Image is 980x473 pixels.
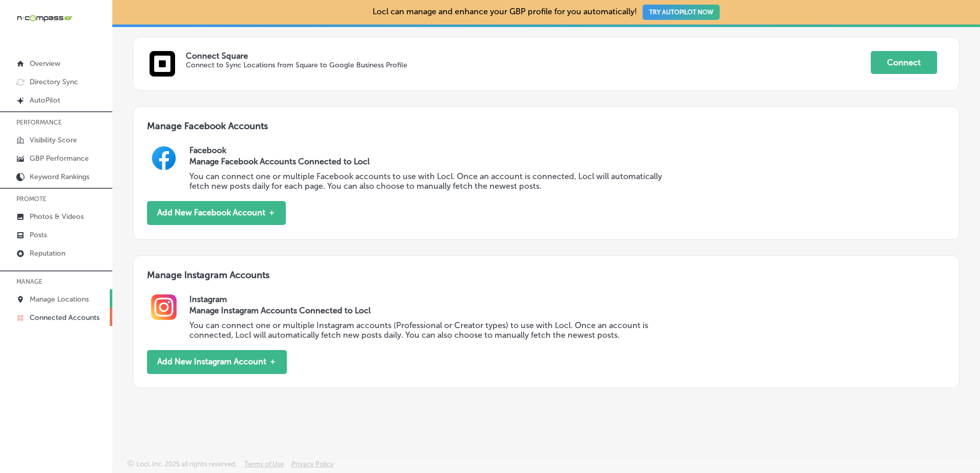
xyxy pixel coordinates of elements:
[30,231,47,239] p: Posts
[147,201,286,225] button: Add New Facebook Account ＋
[147,269,945,294] h3: Manage Instagram Accounts
[30,295,89,304] p: Manage Locations
[189,171,681,191] p: You can connect one or multiple Facebook accounts to use with Locl. Once an account is connected,...
[189,294,945,304] h2: Instagram
[30,172,89,181] p: Keyword Rankings
[291,460,334,473] a: Privacy Policy
[30,249,65,258] p: Reputation
[189,306,681,315] h3: Manage Instagram Accounts Connected to Locl
[30,96,60,105] p: AutoPilot
[189,157,681,166] h3: Manage Facebook Accounts Connected to Locl
[189,145,945,155] h2: Facebook
[30,59,60,68] p: Overview
[186,61,733,69] p: Connect to Sync Locations from Square to Google Business Profile
[136,460,237,468] p: Locl, Inc. 2025 all rights reserved.
[147,350,287,374] button: Add New Instagram Account ＋
[30,78,78,86] p: Directory Sync
[871,51,937,74] button: Connect
[643,5,720,20] button: TRY AUTOPILOT NOW
[16,13,72,23] img: 660ab0bf-5cc7-4cb8-ba1c-48b5ae0f18e60NCTV_CLogo_TV_Black_-500x88.png
[147,120,945,145] h3: Manage Facebook Accounts
[186,51,871,61] p: Connect Square
[30,136,77,144] p: Visibility Score
[30,313,100,322] p: Connected Accounts
[244,460,284,473] a: Terms of Use
[189,320,681,340] p: You can connect one or multiple Instagram accounts (Professional or Creator types) to use with Lo...
[30,154,89,163] p: GBP Performance
[30,212,84,221] p: Photos & Videos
